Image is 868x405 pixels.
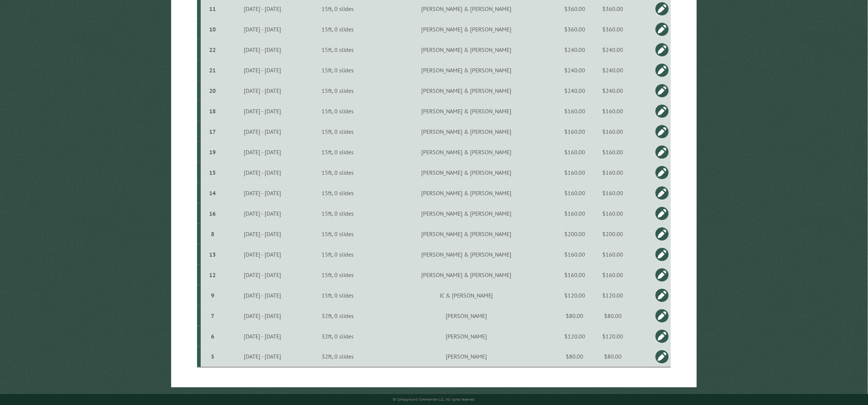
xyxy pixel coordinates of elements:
[224,169,302,176] div: [DATE] - [DATE]
[589,162,637,183] td: $160.00
[224,148,302,156] div: [DATE] - [DATE]
[224,67,302,74] div: [DATE] - [DATE]
[589,121,637,142] td: $160.00
[204,5,221,12] div: 11
[560,326,589,347] td: $120.00
[560,347,589,367] td: $80.00
[224,312,302,319] div: [DATE] - [DATE]
[560,244,589,265] td: $160.00
[589,19,637,39] td: $360.00
[303,60,372,80] td: 15ft, 0 slides
[589,244,637,265] td: $160.00
[303,19,372,39] td: 15ft, 0 slides
[560,19,589,39] td: $360.00
[560,224,589,244] td: $200.00
[224,107,302,115] div: [DATE] - [DATE]
[589,101,637,121] td: $160.00
[303,224,372,244] td: 15ft, 0 slides
[373,39,560,60] td: [PERSON_NAME] & [PERSON_NAME]
[204,87,221,94] div: 20
[303,265,372,285] td: 15ft, 0 slides
[204,189,221,197] div: 14
[589,183,637,203] td: $160.00
[224,230,302,238] div: [DATE] - [DATE]
[303,162,372,183] td: 15ft, 0 slides
[560,306,589,326] td: $80.00
[224,128,302,135] div: [DATE] - [DATE]
[204,107,221,115] div: 18
[373,101,560,121] td: [PERSON_NAME] & [PERSON_NAME]
[204,210,221,217] div: 16
[589,142,637,162] td: $160.00
[303,101,372,121] td: 15ft, 0 slides
[373,183,560,203] td: [PERSON_NAME] & [PERSON_NAME]
[303,183,372,203] td: 15ft, 0 slides
[303,326,372,347] td: 32ft, 0 slides
[373,224,560,244] td: [PERSON_NAME] & [PERSON_NAME]
[373,121,560,142] td: [PERSON_NAME] & [PERSON_NAME]
[204,292,221,299] div: 9
[204,46,221,53] div: 22
[560,183,589,203] td: $160.00
[560,285,589,306] td: $120.00
[373,326,560,347] td: [PERSON_NAME]
[204,26,221,33] div: 10
[560,60,589,80] td: $240.00
[560,265,589,285] td: $160.00
[204,148,221,156] div: 19
[393,397,475,402] small: © Campground Commander LLC. All rights reserved.
[373,142,560,162] td: [PERSON_NAME] & [PERSON_NAME]
[204,353,221,360] div: 5
[589,285,637,306] td: $120.00
[303,80,372,101] td: 15ft, 0 slides
[373,265,560,285] td: [PERSON_NAME] & [PERSON_NAME]
[589,347,637,367] td: $80.00
[204,271,221,279] div: 12
[224,271,302,279] div: [DATE] - [DATE]
[303,285,372,306] td: 15ft, 0 slides
[204,312,221,319] div: 7
[373,285,560,306] td: JC & [PERSON_NAME]
[589,39,637,60] td: $240.00
[560,39,589,60] td: $240.00
[589,306,637,326] td: $80.00
[303,347,372,367] td: 32ft, 0 slides
[589,265,637,285] td: $160.00
[373,19,560,39] td: [PERSON_NAME] & [PERSON_NAME]
[589,203,637,224] td: $160.00
[373,80,560,101] td: [PERSON_NAME] & [PERSON_NAME]
[224,210,302,217] div: [DATE] - [DATE]
[560,203,589,224] td: $160.00
[560,80,589,101] td: $240.00
[224,353,302,360] div: [DATE] - [DATE]
[373,203,560,224] td: [PERSON_NAME] & [PERSON_NAME]
[303,203,372,224] td: 15ft, 0 slides
[204,128,221,135] div: 17
[560,121,589,142] td: $160.00
[373,347,560,367] td: [PERSON_NAME]
[589,224,637,244] td: $200.00
[303,244,372,265] td: 15ft, 0 slides
[224,292,302,299] div: [DATE] - [DATE]
[204,67,221,74] div: 21
[589,60,637,80] td: $240.00
[373,60,560,80] td: [PERSON_NAME] & [PERSON_NAME]
[589,80,637,101] td: $240.00
[589,326,637,347] td: $120.00
[224,26,302,33] div: [DATE] - [DATE]
[224,5,302,12] div: [DATE] - [DATE]
[373,162,560,183] td: [PERSON_NAME] & [PERSON_NAME]
[560,162,589,183] td: $160.00
[303,39,372,60] td: 15ft, 0 slides
[224,46,302,53] div: [DATE] - [DATE]
[224,251,302,258] div: [DATE] - [DATE]
[373,244,560,265] td: [PERSON_NAME] & [PERSON_NAME]
[204,169,221,176] div: 15
[224,333,302,340] div: [DATE] - [DATE]
[303,306,372,326] td: 32ft, 0 slides
[224,87,302,94] div: [DATE] - [DATE]
[303,142,372,162] td: 15ft, 0 slides
[303,121,372,142] td: 15ft, 0 slides
[204,251,221,258] div: 13
[560,142,589,162] td: $160.00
